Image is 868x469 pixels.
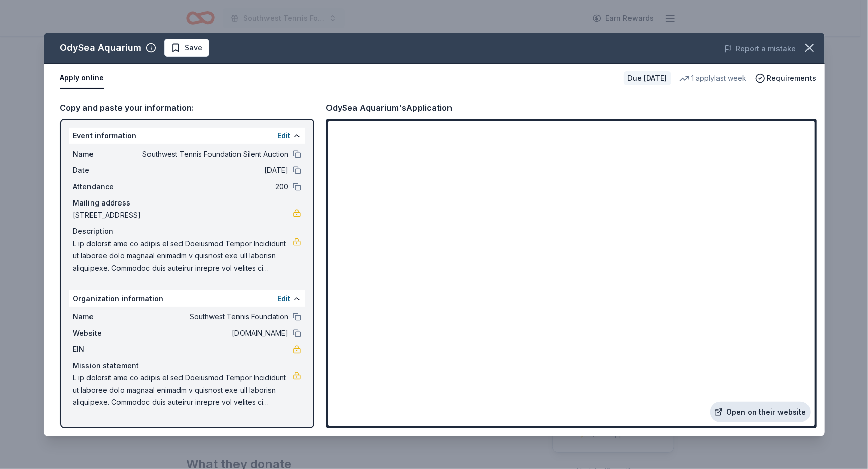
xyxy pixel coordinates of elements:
div: Copy and paste your information: [60,101,314,114]
span: Date [73,164,141,177]
span: L ip dolorsit ame co adipis el sed Doeiusmod Tempor Incididunt ut laboree dolo magnaal enimadm v ... [73,372,293,408]
div: OdySea Aquarium's Application [326,101,453,114]
span: [STREET_ADDRESS] [73,209,293,221]
div: OdySea Aquarium [60,40,142,56]
span: Name [73,148,141,160]
button: Report a mistake [724,43,796,55]
span: Name [73,311,141,323]
div: Event information [69,128,305,144]
button: Requirements [755,72,817,84]
span: 200 [141,181,289,193]
span: Website [73,327,141,339]
span: Southwest Tennis Foundation Silent Auction [141,148,289,160]
a: Open on their website [710,402,811,422]
span: Southwest Tennis Foundation [141,311,289,323]
button: Edit [278,130,291,142]
div: Mission statement [73,360,301,372]
span: Save [185,42,203,54]
div: Organization information [69,290,305,307]
span: [DATE] [141,164,289,177]
div: Description [73,225,301,238]
button: Save [164,39,209,57]
span: Requirements [767,72,817,84]
span: Attendance [73,181,141,193]
span: [DOMAIN_NAME] [141,327,289,339]
div: 1 apply last week [679,72,747,84]
span: L ip dolorsit ame co adipis el sed Doeiusmod Tempor Incididunt ut laboree dolo magnaal enimadm v ... [73,238,293,274]
div: Due [DATE] [624,71,671,85]
span: EIN [73,343,141,356]
div: Mailing address [73,197,301,209]
button: Edit [278,292,291,305]
button: Apply online [60,68,104,89]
